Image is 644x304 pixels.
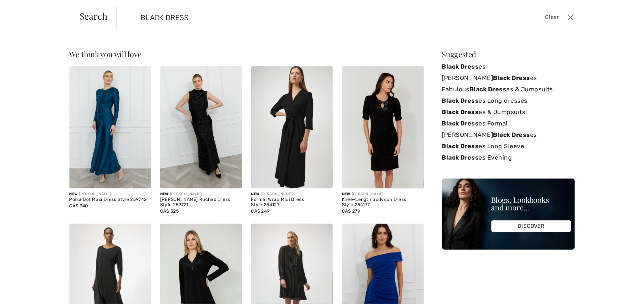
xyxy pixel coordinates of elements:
a: Black Dresses Formal [442,118,575,129]
div: Formal Wrap Midi Dress Style 254127 [251,197,333,208]
span: New [69,192,78,196]
div: Blogs, Lookbooks and more... [491,196,571,212]
a: Black Dresses & Jumpsuits [442,107,575,118]
div: DISCOVER [491,221,571,232]
a: Black Dresses [442,61,575,72]
strong: Black Dress [442,97,479,104]
div: [PERSON_NAME] Ruched Dress Style 259721 [160,197,242,208]
button: Close [565,11,576,24]
span: We think you will love [69,49,142,59]
div: [PERSON_NAME] [251,191,333,197]
img: Formal Wrap Midi Dress Style 254127. Black [251,66,333,188]
div: Polka Dot Maxi Dress Style 259742 [69,197,151,202]
div: [PERSON_NAME] [69,191,151,197]
span: CA$ 249 [251,208,270,214]
a: Black Dresses Evening [442,152,575,163]
div: Knee-Length Bodycon Dress Style 254177 [342,197,424,208]
span: Search [80,11,107,20]
a: Black Dresses Long Sleeve [442,141,575,152]
a: [PERSON_NAME]Black Dresses [442,129,575,141]
span: New [251,192,260,196]
a: [PERSON_NAME]Black Dresses [442,72,575,84]
strong: Black Dress [442,63,479,70]
span: CA$ 325 [160,208,179,214]
strong: Black Dress [493,131,530,138]
strong: Black Dress [442,143,479,150]
span: CA$ 279 [342,208,360,214]
img: Knee-Length Bodycon Dress Style 254177. Black [342,66,424,188]
span: New [160,192,168,196]
div: [PERSON_NAME] [342,191,424,197]
span: Help [17,5,33,12]
img: Blogs, Lookbooks and more... [442,179,575,250]
strong: Black Dress [442,120,479,127]
a: FabulousBlack Dresses & Jumpsuits [442,84,575,95]
input: TYPE TO SEARCH [135,6,457,29]
div: [PERSON_NAME] [160,191,242,197]
strong: Black Dress [442,108,479,116]
span: Clear [545,13,559,22]
img: Maxi Sheath Ruched Dress Style 259721. Black [160,66,242,188]
div: Suggested [442,50,575,58]
span: CA$ 340 [69,203,88,208]
strong: Black Dress [469,86,506,93]
img: Polka Dot Maxi Dress Style 259742. Black [69,66,151,188]
strong: Black Dress [442,154,479,161]
span: New [342,192,350,196]
a: Black Dresses Long dresses [442,95,575,107]
strong: Black Dress [493,74,530,81]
